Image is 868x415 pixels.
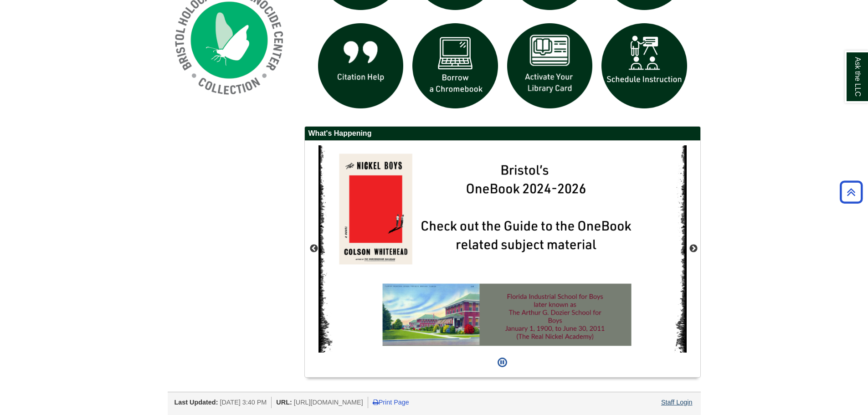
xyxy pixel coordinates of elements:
[313,19,408,113] img: citation help icon links to citation help guide page
[294,399,363,406] span: [URL][DOMAIN_NAME]
[689,244,698,253] button: Next
[408,19,503,113] img: Borrow a chromebook icon links to the borrow a chromebook web page
[495,353,510,373] button: Pause
[661,399,693,406] a: Staff Login
[305,127,700,141] h2: What's Happening
[318,145,687,353] div: This box contains rotating images
[503,19,597,113] img: activate Library Card icon links to form to activate student ID into library card
[837,186,866,198] a: Back to Top
[175,399,218,406] span: Last Updated:
[597,19,692,113] img: For faculty. Schedule Library Instruction icon links to form.
[318,145,687,353] img: The Nickel Boys OneBook
[276,399,292,406] span: URL:
[373,399,409,406] a: Print Page
[220,399,267,406] span: [DATE] 3:40 PM
[373,399,379,405] i: Print Page
[309,244,318,253] button: Previous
